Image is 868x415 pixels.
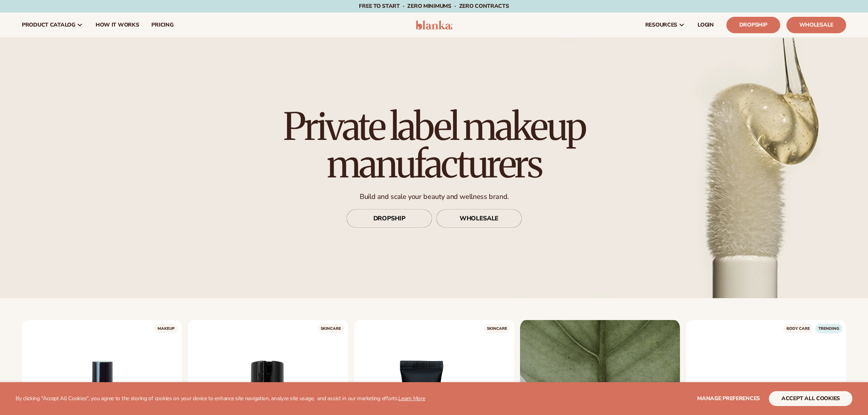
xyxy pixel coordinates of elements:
a: Wholesale [786,17,846,33]
p: Build and scale your beauty and wellness brand. [261,192,608,201]
span: resources [645,22,677,28]
button: Manage preferences [697,391,760,406]
a: pricing [145,13,179,38]
h1: Private label makeup manufacturers [261,108,608,183]
span: Manage preferences [697,395,760,402]
img: logo [415,20,453,30]
a: Learn More [398,395,425,402]
span: pricing [151,22,173,28]
span: Free to start · ZERO minimums · ZERO contracts [359,2,509,10]
a: Dropship [726,17,780,33]
button: accept all cookies [769,391,852,406]
a: DROPSHIP [346,209,432,228]
span: product catalog [22,22,75,28]
a: LOGIN [691,13,720,38]
span: LOGIN [698,22,714,28]
a: WHOLESALE [436,209,522,228]
a: How It Works [89,13,146,38]
a: resources [639,13,691,38]
a: product catalog [16,13,89,38]
p: By clicking "Accept All Cookies", you agree to the storing of cookies on your device to enhance s... [16,395,425,402]
span: How It Works [96,22,139,28]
